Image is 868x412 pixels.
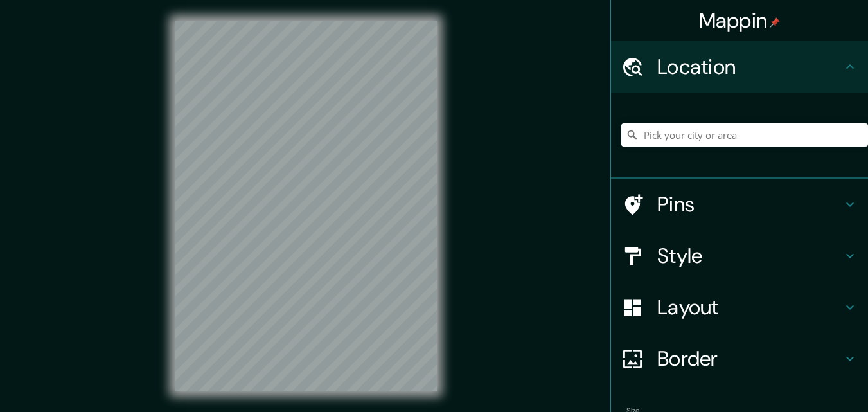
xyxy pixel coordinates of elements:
[611,230,868,282] div: Style
[657,243,842,269] h4: Style
[657,294,842,320] h4: Layout
[657,346,842,372] h4: Border
[621,123,868,147] input: Pick your city or area
[611,282,868,333] div: Layout
[657,192,842,217] h4: Pins
[611,333,868,384] div: Border
[699,8,781,33] h4: Mappin
[175,21,437,391] canvas: Map
[611,41,868,93] div: Location
[657,54,842,80] h4: Location
[770,17,780,28] img: pin-icon.png
[611,179,868,230] div: Pins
